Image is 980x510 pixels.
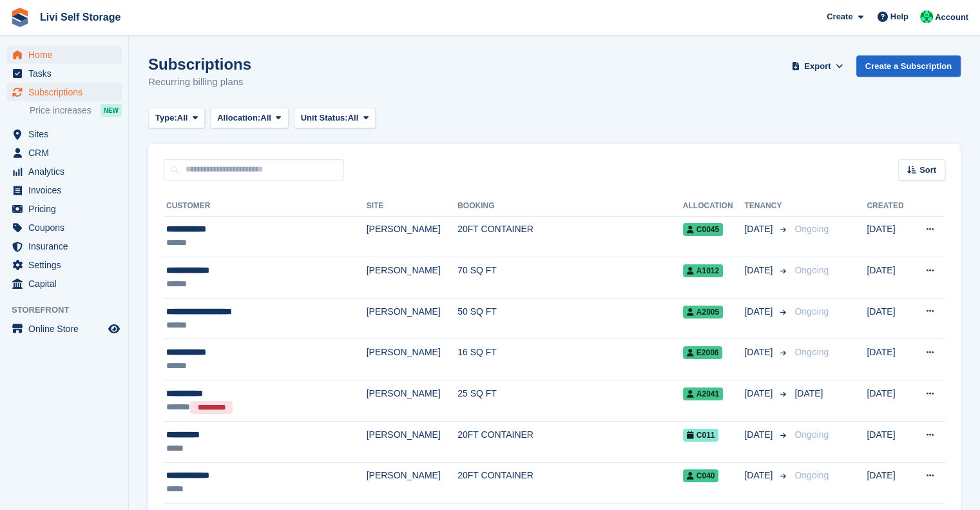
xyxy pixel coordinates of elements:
[683,264,723,277] span: A1012
[890,10,908,23] span: Help
[867,298,912,339] td: [DATE]
[457,298,683,339] td: 50 SQ FT
[28,125,106,143] span: Sites
[683,306,723,319] span: A2005
[155,112,177,124] span: Type:
[867,257,912,299] td: [DATE]
[12,304,128,317] span: Storefront
[683,429,719,442] span: C011
[744,196,789,217] th: Tenancy
[106,321,122,337] a: Preview store
[164,196,367,217] th: Customer
[794,224,829,234] span: Ongoing
[301,112,348,124] span: Unit Status:
[794,265,829,275] span: Ongoing
[457,257,683,299] td: 70 SQ FT
[6,83,122,101] a: menu
[30,104,91,117] span: Price increases
[28,200,106,218] span: Pricing
[744,264,775,277] span: [DATE]
[6,64,122,83] a: menu
[6,181,122,199] a: menu
[867,196,912,217] th: Created
[348,112,359,124] span: All
[919,164,936,177] span: Sort
[367,298,458,339] td: [PERSON_NAME]
[367,462,458,504] td: [PERSON_NAME]
[457,339,683,380] td: 16 SQ FT
[867,380,912,422] td: [DATE]
[744,387,775,400] span: [DATE]
[794,470,829,480] span: Ongoing
[6,144,122,162] a: menu
[28,320,106,338] span: Online Store
[744,428,775,442] span: [DATE]
[28,144,106,162] span: CRM
[920,10,933,23] img: Joe Robertson
[6,219,122,237] a: menu
[827,10,852,23] span: Create
[683,196,745,217] th: Allocation
[867,462,912,504] td: [DATE]
[6,256,122,274] a: menu
[28,181,106,199] span: Invoices
[683,387,723,400] span: A2041
[935,11,968,24] span: Account
[6,275,122,293] a: menu
[789,55,846,77] button: Export
[457,380,683,422] td: 25 SQ FT
[6,46,122,64] a: menu
[794,388,823,398] span: [DATE]
[260,112,271,124] span: All
[6,200,122,218] a: menu
[28,46,106,64] span: Home
[367,422,458,463] td: [PERSON_NAME]
[457,216,683,257] td: 20FT CONTAINER
[457,196,683,217] th: Booking
[744,305,775,319] span: [DATE]
[30,103,122,117] a: Price increases NEW
[367,339,458,380] td: [PERSON_NAME]
[683,223,723,236] span: C0045
[177,112,188,124] span: All
[794,347,829,357] span: Ongoing
[28,162,106,181] span: Analytics
[217,112,260,124] span: Allocation:
[744,222,775,236] span: [DATE]
[683,346,723,359] span: E2006
[6,320,122,338] a: menu
[101,104,122,117] div: NEW
[804,60,831,73] span: Export
[867,339,912,380] td: [DATE]
[35,6,126,28] a: Livi Self Storage
[367,196,458,217] th: Site
[367,257,458,299] td: [PERSON_NAME]
[28,256,106,274] span: Settings
[28,83,106,101] span: Subscriptions
[856,55,961,77] a: Create a Subscription
[28,275,106,293] span: Capital
[367,380,458,422] td: [PERSON_NAME]
[867,216,912,257] td: [DATE]
[10,8,30,27] img: stora-icon-8386f47178a22dfd0bd8f6a31ec36ba5ce8667c1dd55bd0f319d3a0aa187defe.svg
[148,55,251,73] h1: Subscriptions
[210,108,289,129] button: Allocation: All
[6,125,122,143] a: menu
[794,306,829,317] span: Ongoing
[867,422,912,463] td: [DATE]
[6,237,122,255] a: menu
[148,108,205,129] button: Type: All
[28,237,106,255] span: Insurance
[28,219,106,237] span: Coupons
[6,162,122,181] a: menu
[744,346,775,359] span: [DATE]
[794,429,829,440] span: Ongoing
[148,75,251,90] p: Recurring billing plans
[457,462,683,504] td: 20FT CONTAINER
[457,422,683,463] td: 20FT CONTAINER
[683,469,719,482] span: C040
[367,216,458,257] td: [PERSON_NAME]
[28,64,106,83] span: Tasks
[744,469,775,482] span: [DATE]
[294,108,376,129] button: Unit Status: All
